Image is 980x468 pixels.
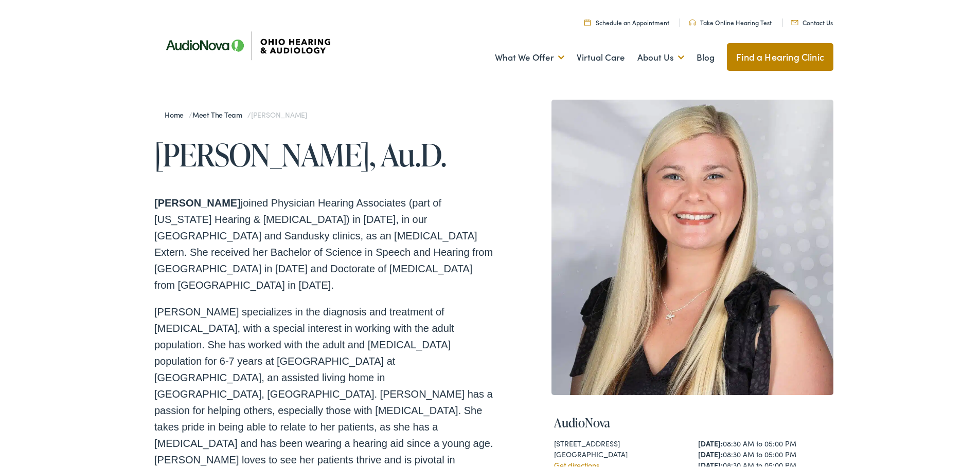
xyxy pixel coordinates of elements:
[154,193,494,291] p: joined Physician Hearing Associates (part of [US_STATE] Hearing & [MEDICAL_DATA]) in [DATE], in o...
[791,16,833,25] a: Contact Us
[554,414,831,428] h4: AudioNova
[584,16,669,25] a: Schedule an Appointment
[689,16,772,25] a: Take Online Hearing Test
[192,107,247,118] a: Meet the Team
[554,447,687,458] div: [GEOGRAPHIC_DATA]
[637,36,684,74] a: About Us
[584,17,591,24] img: Calendar Icon to schedule a hearing appointment in Cincinnati, OH
[698,447,723,457] strong: [DATE]:
[689,17,696,24] img: Headphones icone to schedule online hearing test in Cincinnati, OH
[554,458,599,468] a: Get directions
[165,107,307,118] span: / /
[577,36,625,74] a: Virtual Care
[551,98,833,393] img: Jessica Talarrzyk
[251,107,307,118] span: [PERSON_NAME]
[727,41,833,69] a: Find a Hearing Clinic
[791,18,798,23] img: Mail icon representing email contact with Ohio Hearing in Cincinnati, OH
[154,136,494,170] h1: [PERSON_NAME], Au.D.
[154,195,241,207] strong: [PERSON_NAME]
[554,436,687,447] div: [STREET_ADDRESS]
[495,36,564,74] a: What We Offer
[698,458,723,468] strong: [DATE]:
[697,36,715,74] a: Blog
[698,436,723,446] strong: [DATE]:
[165,107,189,118] a: Home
